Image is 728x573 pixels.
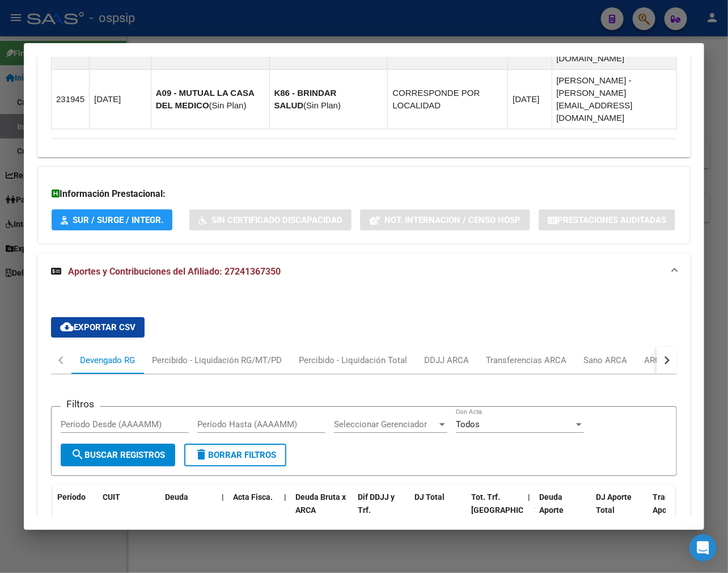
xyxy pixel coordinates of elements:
[523,485,535,535] datatable-header-cell: |
[410,485,467,535] datatable-header-cell: DJ Total
[60,320,74,334] mat-icon: cloud_download
[165,492,188,502] span: Deuda
[60,322,136,332] span: Exportar CSV
[211,215,342,225] span: Sin Certificado Discapacidad
[653,492,695,515] span: Transferido Aporte
[228,485,280,535] datatable-header-cell: Acta Fisca.
[306,100,338,110] span: Sin Plan
[51,317,145,338] button: Exportar CSV
[471,492,548,515] span: Tot. Trf. [GEOGRAPHIC_DATA]
[90,70,151,129] td: [DATE]
[152,354,282,366] div: Percibido - Liquidación RG/MT/PD
[274,88,337,110] strong: K86 - BRINDAR SALUD
[217,485,228,535] datatable-header-cell: |
[414,492,445,502] span: DJ Total
[151,70,269,129] td: ( )
[467,485,523,535] datatable-header-cell: Tot. Trf. Bruto
[53,485,98,535] datatable-header-cell: Período
[103,492,120,502] span: CUIT
[98,485,160,535] datatable-header-cell: CUIT
[194,450,276,460] span: Borrar Filtros
[388,70,508,129] td: CORRESPONDE POR LOCALIDAD
[156,88,255,110] strong: A09 - MUTUAL LA CASA DEL MEDICO
[358,492,395,515] span: Dif DDJJ y Trf.
[80,354,135,366] div: Devengado RG
[189,209,352,230] button: Sin Certificado Discapacidad
[61,444,175,466] button: Buscar Registros
[233,492,273,502] span: Acta Fisca.
[71,450,165,460] span: Buscar Registros
[552,70,676,129] td: [PERSON_NAME] - [PERSON_NAME][EMAIL_ADDRESS][DOMAIN_NAME]
[222,492,224,502] span: |
[583,354,627,366] div: Sano ARCA
[52,209,172,230] button: SUR / SURGE / INTEGR.
[52,187,676,201] h3: Información Prestacional:
[160,485,217,535] datatable-header-cell: Deuda
[648,485,705,535] datatable-header-cell: Transferido Aporte
[269,70,388,129] td: ( )
[596,492,632,515] span: DJ Aporte Total
[360,209,530,230] button: Not. Internacion / Censo Hosp.
[57,492,86,502] span: Período
[528,492,530,502] span: |
[539,209,675,230] button: Prestaciones Auditadas
[486,354,566,366] div: Transferencias ARCA
[212,100,244,110] span: Sin Plan
[295,492,346,515] span: Deuda Bruta x ARCA
[334,419,437,429] span: Seleccionar Gerenciador
[37,254,691,290] mat-expansion-panel-header: Aportes y Contribuciones del Afiliado: 27241367350
[689,534,717,562] div: Open Intercom Messenger
[591,485,648,535] datatable-header-cell: DJ Aporte Total
[184,444,286,466] button: Borrar Filtros
[424,354,469,366] div: DDJJ ARCA
[291,485,353,535] datatable-header-cell: Deuda Bruta x ARCA
[194,448,208,461] mat-icon: delete
[508,70,552,129] td: [DATE]
[557,215,666,225] span: Prestaciones Auditadas
[73,215,163,225] span: SUR / SURGE / INTEGR.
[384,215,521,225] span: Not. Internacion / Censo Hosp.
[284,492,286,502] span: |
[280,485,291,535] datatable-header-cell: |
[61,398,100,410] h3: Filtros
[68,266,281,277] span: Aportes y Contribuciones del Afiliado: 27241367350
[71,448,84,461] mat-icon: search
[535,485,591,535] datatable-header-cell: Deuda Aporte
[539,492,564,515] span: Deuda Aporte
[353,485,410,535] datatable-header-cell: Dif DDJJ y Trf.
[456,419,480,429] span: Todos
[52,70,90,129] td: 231945
[299,354,407,366] div: Percibido - Liquidación Total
